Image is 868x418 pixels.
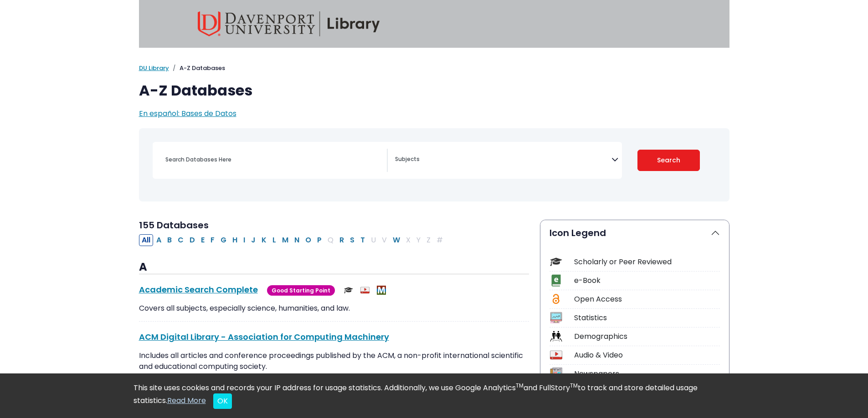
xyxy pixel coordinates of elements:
a: Academic Search Complete [139,284,258,295]
a: ACM Digital Library - Association for Computing Machinery [139,331,389,342]
button: Filter Results L [270,234,279,246]
div: Demographics [574,331,720,342]
img: Davenport University Library [198,11,380,36]
button: Filter Results R [337,234,347,246]
img: Icon Demographics [550,330,562,342]
img: Icon Statistics [550,312,562,324]
a: En español: Bases de Datos [139,108,236,119]
img: MeL (Michigan electronic Library) [377,286,386,295]
button: Filter Results A [154,234,164,246]
button: Close [213,393,232,409]
nav: Search filters [139,128,729,201]
button: Filter Results H [230,234,240,246]
button: Submit for Search Results [637,150,700,171]
img: Icon Scholarly or Peer Reviewed [550,256,562,268]
button: Filter Results P [314,234,324,246]
div: Newspapers [574,368,720,379]
button: Filter Results S [347,234,357,246]
img: Icon Audio & Video [550,349,562,361]
div: Open Access [574,294,720,305]
span: Good Starting Point [267,285,335,296]
textarea: Search [395,156,611,164]
nav: breadcrumb [139,64,729,73]
button: Filter Results K [259,234,269,246]
button: Filter Results F [208,234,217,246]
button: Filter Results G [218,234,229,246]
button: Filter Results J [248,234,258,246]
div: Scholarly or Peer Reviewed [574,257,720,267]
div: Alpha-list to filter by first letter of database name [139,234,447,245]
img: Icon e-Book [550,274,562,287]
span: 155 Databases [139,219,209,232]
img: Icon Open Access [550,293,562,305]
button: Filter Results C [175,234,186,246]
button: Filter Results N [292,234,302,246]
img: Audio & Video [360,286,370,295]
div: Statistics [574,312,720,323]
div: Audio & Video [574,350,720,361]
p: Includes all articles and conference proceedings published by the ACM, a non-profit international... [139,350,529,383]
a: Read More [167,395,206,406]
li: A-Z Databases [169,64,225,73]
sup: TM [516,382,524,389]
h1: A-Z Databases [139,82,729,99]
button: Filter Results E [198,234,207,246]
button: Filter Results M [279,234,291,246]
button: Filter Results D [187,234,198,246]
div: e-Book [574,275,720,286]
button: Filter Results I [241,234,248,246]
img: Icon Newspapers [550,368,562,380]
button: All [139,234,153,246]
button: Filter Results W [390,234,403,246]
button: Icon Legend [540,220,729,246]
p: Covers all subjects, especially science, humanities, and law. [139,303,529,314]
sup: TM [570,382,578,389]
input: Search database by title or keyword [160,153,387,166]
button: Filter Results B [164,234,175,246]
div: This site uses cookies and records your IP address for usage statistics. Additionally, we use Goo... [134,383,735,409]
a: DU Library [139,64,169,72]
button: Filter Results T [358,234,368,246]
button: Filter Results O [303,234,314,246]
h3: A [139,261,529,274]
img: Scholarly or Peer Reviewed [344,286,353,295]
